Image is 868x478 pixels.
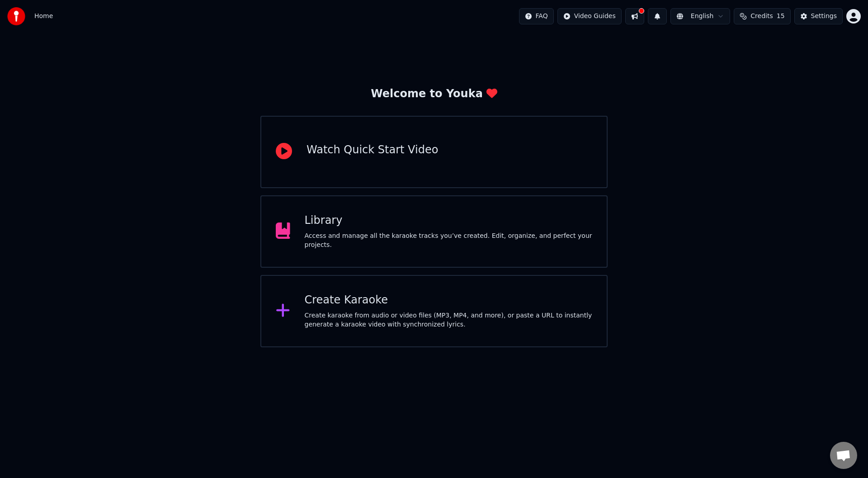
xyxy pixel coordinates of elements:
[371,87,497,101] div: Welcome to Youka
[811,12,837,21] div: Settings
[750,12,773,21] span: Credits
[7,7,25,25] img: youka
[305,311,593,329] div: Create karaoke from audio or video files (MP3, MP4, and more), or paste a URL to instantly genera...
[794,8,843,24] button: Settings
[307,143,438,157] div: Watch Quick Start Video
[557,8,622,24] button: Video Guides
[734,8,790,24] button: Credits15
[830,442,857,469] a: Open chat
[777,12,785,21] span: 15
[305,213,593,228] div: Library
[34,12,53,21] span: Home
[34,12,53,21] nav: breadcrumb
[519,8,554,24] button: FAQ
[305,232,593,250] div: Access and manage all the karaoke tracks you’ve created. Edit, organize, and perfect your projects.
[305,293,593,308] div: Create Karaoke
